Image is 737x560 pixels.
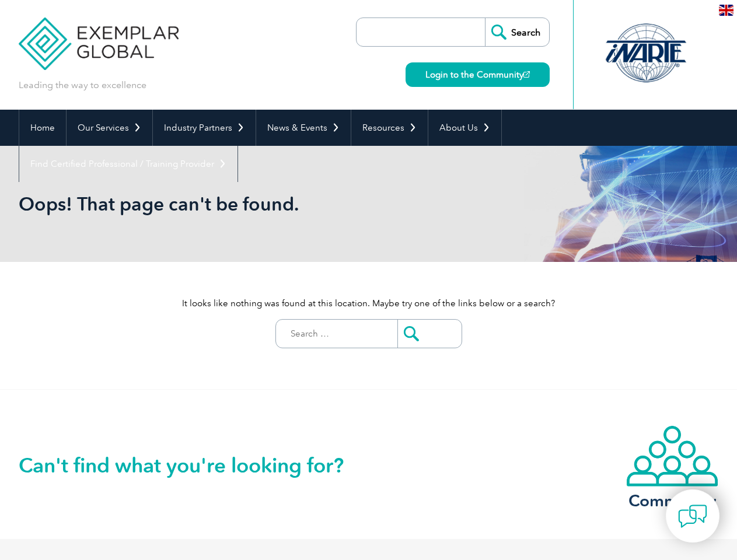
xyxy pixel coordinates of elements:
[626,425,719,488] img: icon-community.webp
[256,110,351,146] a: News & Events
[153,110,256,146] a: Industry Partners
[523,71,530,78] img: open_square.png
[397,320,462,348] input: Submit
[406,62,550,87] a: Login to the Community
[19,79,146,92] p: Leading the way to excellence
[485,18,549,46] input: Search
[19,297,719,310] p: It looks like nothing was found at this location. Maybe try one of the links below or a search?
[719,5,733,16] img: en
[19,146,237,182] a: Find Certified Professional / Training Provider
[626,425,719,508] a: Community
[19,110,66,146] a: Home
[678,502,707,531] img: contact-chat.png
[626,494,719,508] h3: Community
[19,456,369,475] h2: Can't find what you're looking for?
[428,110,501,146] a: About Us
[19,192,467,215] h1: Oops! That page can't be found.
[67,110,152,146] a: Our Services
[351,110,428,146] a: Resources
